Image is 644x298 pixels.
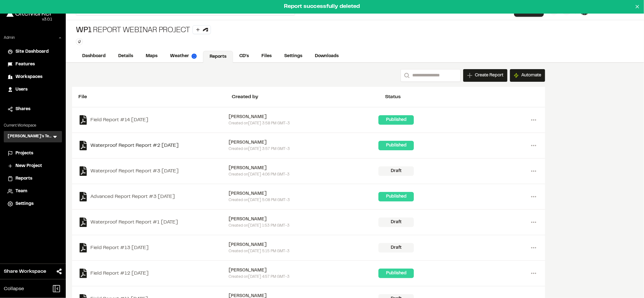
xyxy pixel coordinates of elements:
a: Workspaces [8,74,58,80]
span: Shares [15,106,30,113]
div: Draft [378,218,414,227]
div: Created on [DATE] 4:06 PM GMT-3 [229,172,379,177]
span: Share Workspace [4,268,46,275]
span: Settings [15,200,34,207]
p: Admin [4,35,15,41]
a: Reports [203,51,233,63]
div: Created on [DATE] 3:58 PM GMT-3 [229,121,379,126]
a: Waterproof Report Report #2 [DATE] [78,141,229,150]
span: Team [15,188,27,195]
div: Created by [232,93,385,101]
div: Published [378,192,414,201]
h3: [PERSON_NAME]'s Test [8,134,52,140]
a: Details [112,50,139,62]
button: Edit Tags [76,38,83,45]
div: Created on [DATE] 4:57 PM GMT-3 [229,274,379,280]
a: Projects [8,150,58,157]
a: Settings [278,50,309,62]
div: Draft [378,243,414,253]
a: Files [255,50,278,62]
button: Automate [510,69,545,82]
div: [PERSON_NAME] [229,139,379,146]
div: [PERSON_NAME] [229,165,379,172]
a: Advanced Report Report #3 [DATE] [78,192,229,201]
a: Features [8,61,58,68]
div: Created on [DATE] 5:08 PM GMT-3 [229,197,379,203]
div: [PERSON_NAME] [229,216,379,223]
img: precipai.png [192,54,197,59]
div: Report Webinar Project [76,25,211,36]
div: Oh geez...please don't... [6,17,52,22]
a: Users [8,86,58,93]
div: [PERSON_NAME] [229,190,379,197]
p: Current Workspace [4,123,62,128]
a: Team [8,188,58,195]
a: CD's [233,50,255,62]
div: Created on [DATE] 5:15 PM GMT-3 [229,248,379,254]
span: Workspaces [15,74,42,80]
span: Site Dashboard [15,48,49,55]
button: Search [401,69,412,82]
a: Site Dashboard [8,48,58,55]
span: WP1 [76,26,92,36]
div: [PERSON_NAME] [229,267,379,274]
div: File [78,93,232,101]
span: Projects [15,150,33,157]
a: Waterproof Report Report #1 [DATE] [78,218,229,227]
span: Features [15,61,35,68]
div: Published [378,269,414,278]
a: Field Report #13 [DATE] [78,243,229,253]
div: Published [378,141,414,150]
a: Dashboard [76,50,112,62]
span: Users [15,86,28,93]
a: New Project [8,163,58,170]
a: Downloads [309,50,345,62]
span: Reports [15,175,32,182]
a: Field Report #14 [DATE] [78,115,229,125]
div: Status [385,93,539,101]
div: Created on [DATE] 3:57 PM GMT-3 [229,146,379,152]
a: Settings [8,200,58,207]
div: Published [378,115,414,125]
div: [PERSON_NAME] [229,241,379,248]
span: Collapse [4,285,24,293]
span: Create Report [475,72,503,79]
a: Maps [139,50,164,62]
a: Weather [164,50,203,62]
span: New Project [15,163,42,170]
div: Created on [DATE] 1:53 PM GMT-3 [229,223,379,229]
div: [PERSON_NAME] [229,114,379,121]
a: Reports [8,175,58,182]
a: Shares [8,106,58,113]
a: Field Report #12 [DATE] [78,269,229,278]
a: Waterproof Report Report #3 [DATE] [78,166,229,176]
div: Draft [378,166,414,176]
